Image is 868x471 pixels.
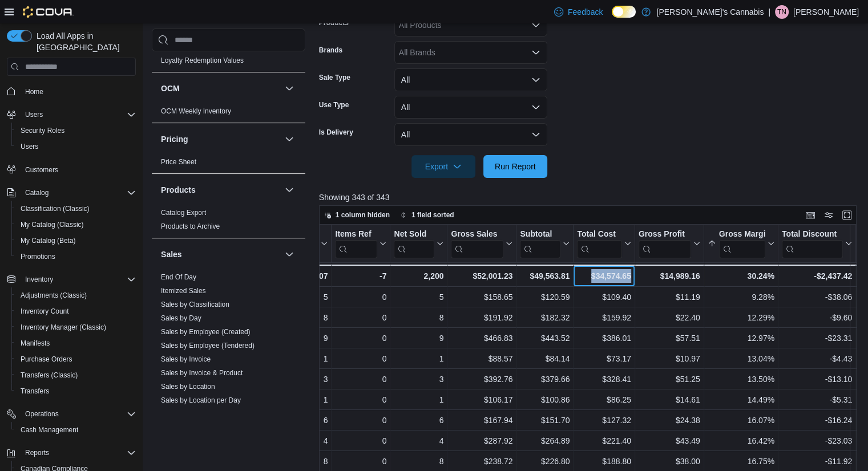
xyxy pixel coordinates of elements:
[577,413,631,427] div: $127.32
[718,229,765,258] div: Gross Margin
[394,96,547,119] button: All
[336,210,390,220] span: 1 column hidden
[639,311,700,324] div: $22.40
[520,372,570,386] div: $379.66
[21,446,54,460] button: Reports
[25,188,49,197] span: Catalog
[451,229,512,258] button: Gross Sales
[21,163,63,177] a: Customers
[152,206,305,238] div: Products
[161,249,280,260] button: Sales
[161,368,243,377] span: Sales by Invoice & Product
[16,250,136,263] span: Promotions
[16,218,88,232] a: My Catalog (Classic)
[782,413,852,427] div: -$16.24
[335,413,386,427] div: 0
[394,269,443,283] div: 2,200
[16,250,60,263] a: Promotions
[11,383,140,399] button: Transfers
[161,158,196,166] a: Price Sheet
[639,413,700,427] div: $24.38
[394,331,443,345] div: 9
[272,331,328,345] div: 9
[282,82,296,95] button: OCM
[161,208,206,217] span: Catalog Export
[577,331,631,345] div: $386.01
[520,229,570,258] button: Subtotal
[161,107,231,116] span: OCM Weekly Inventory
[16,384,54,398] a: Transfers
[21,220,84,229] span: My Catalog (Classic)
[16,368,136,382] span: Transfers (Classic)
[319,73,350,82] label: Sale Type
[16,320,136,334] span: Inventory Manager (Classic)
[161,83,180,94] h3: OCM
[161,287,206,295] a: Itemized Sales
[520,331,570,345] div: $443.52
[639,434,700,448] div: $43.49
[16,234,80,247] a: My Catalog (Beta)
[152,155,305,173] div: Pricing
[161,56,244,65] span: Loyalty Redemption Values
[21,126,64,135] span: Security Roles
[2,445,140,461] button: Reports
[804,208,817,222] button: Keyboard shortcuts
[2,271,140,287] button: Inventory
[272,352,328,366] div: 1
[161,209,206,217] a: Catalog Export
[319,192,862,203] p: Showing 343 of 343
[394,229,434,240] div: Net Sold
[2,83,140,99] button: Home
[282,132,296,146] button: Pricing
[707,290,774,304] div: 9.28%
[577,393,631,407] div: $86.25
[11,335,140,351] button: Manifests
[21,186,136,200] span: Catalog
[840,208,854,222] button: Enter fullscreen
[11,422,140,438] button: Cash Management
[707,331,774,345] div: 12.97%
[16,368,82,382] a: Transfers (Classic)
[272,413,328,427] div: 6
[639,331,700,345] div: $57.51
[577,269,631,283] div: $34,574.65
[161,249,182,260] h3: Sales
[451,393,512,407] div: $106.17
[335,290,386,304] div: 0
[577,454,631,468] div: $188.80
[319,100,349,109] label: Use Type
[11,123,140,139] button: Security Roles
[531,21,540,30] button: Open list of options
[782,229,852,258] button: Total Discount
[161,184,280,196] button: Products
[782,393,852,407] div: -$5.31
[21,446,136,460] span: Reports
[16,234,136,247] span: My Catalog (Beta)
[483,155,547,178] button: Run Report
[639,229,691,258] div: Gross Profit
[16,352,77,366] a: Purchase Orders
[707,393,774,407] div: 14.49%
[782,269,852,283] div: -$2,437.42
[775,5,789,19] div: Tiffany Neilan
[335,269,386,283] div: -7
[451,311,512,324] div: $191.92
[394,393,443,407] div: 1
[161,222,220,230] a: Products to Archive
[21,273,136,286] span: Inventory
[16,140,136,153] span: Users
[451,434,512,448] div: $287.92
[319,128,353,137] label: Is Delivery
[394,311,443,324] div: 8
[568,6,603,18] span: Feedback
[21,371,78,380] span: Transfers (Classic)
[520,229,560,240] div: Subtotal
[394,68,547,91] button: All
[577,229,631,258] button: Total Cost
[577,311,631,324] div: $159.92
[161,273,196,282] span: End Of Day
[25,275,53,284] span: Inventory
[656,5,764,19] p: [PERSON_NAME]'s Cannabis
[520,352,570,366] div: $84.14
[782,454,852,468] div: -$11.92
